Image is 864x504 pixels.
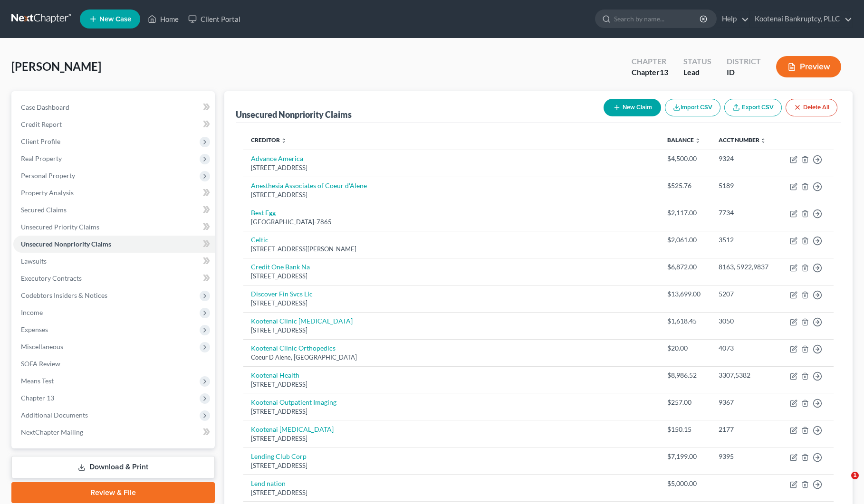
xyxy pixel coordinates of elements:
[21,377,54,385] span: Means Test
[251,371,299,379] a: Kootenai Health
[251,380,653,389] div: [STREET_ADDRESS]
[667,262,703,272] div: $6,872.00
[183,10,245,28] a: Client Portal
[667,208,703,218] div: $2,117.00
[683,67,711,78] div: Lead
[719,289,772,299] div: 5207
[13,201,215,219] a: Secured Claims
[251,181,367,190] a: Anesthesia Associates of Coeur d'Alene
[251,398,336,406] a: Kootenai Outpatient Imaging
[695,138,701,143] i: unfold_more
[251,434,653,443] div: [STREET_ADDRESS]
[21,428,83,436] span: NextChapter Mailing
[251,245,653,254] div: [STREET_ADDRESS][PERSON_NAME]
[667,425,703,434] div: $150.15
[13,99,215,116] a: Case Dashboard
[667,371,703,380] div: $8,986.52
[719,262,772,272] div: 8163, 5922,9837
[21,206,67,214] span: Secured Claims
[251,407,653,416] div: [STREET_ADDRESS]
[750,10,852,28] a: Kootenai Bankruptcy, PLLC
[13,116,215,133] a: Credit Report
[21,189,74,197] span: Property Analysis
[251,452,307,460] a: Lending Club Corp
[667,343,703,353] div: $20.00
[776,56,841,77] button: Preview
[667,154,703,163] div: $4,500.00
[21,171,75,180] span: Personal Property
[667,316,703,326] div: $1,618.45
[667,479,703,488] div: $5,000.00
[660,67,668,76] span: 13
[632,56,668,67] div: Chapter
[665,99,720,116] button: Import CSV
[719,452,772,461] div: 9395
[251,236,269,244] a: Celtic
[21,120,62,128] span: Credit Report
[667,398,703,407] div: $257.00
[719,208,772,218] div: 7734
[251,136,287,143] a: Creditor unfold_more
[21,137,60,145] span: Client Profile
[13,270,215,287] a: Executory Contracts
[667,452,703,461] div: $7,199.00
[719,154,772,163] div: 9324
[13,236,215,253] a: Unsecured Nonpriority Claims
[614,10,701,28] input: Search by name...
[786,99,837,116] button: Delete All
[832,472,854,494] iframe: Intercom live chat
[251,263,310,271] a: Credit One Bank Na
[251,461,653,470] div: [STREET_ADDRESS]
[251,344,336,352] a: Kootenai Clinic Orthopedics
[667,289,703,299] div: $13,699.00
[251,163,653,172] div: [STREET_ADDRESS]
[719,235,772,245] div: 3512
[251,290,313,298] a: Discover Fin Svcs Llc
[719,136,766,143] a: Acct Number unfold_more
[11,59,101,73] span: [PERSON_NAME]
[717,10,749,28] a: Help
[251,272,653,281] div: [STREET_ADDRESS]
[251,425,334,433] a: Kootenai [MEDICAL_DATA]
[727,56,761,67] div: District
[21,274,82,282] span: Executory Contracts
[251,218,653,227] div: [GEOGRAPHIC_DATA]-7865
[281,138,287,143] i: unfold_more
[719,398,772,407] div: 9367
[667,181,703,190] div: $525.76
[11,456,215,478] a: Download & Print
[21,103,69,111] span: Case Dashboard
[21,257,47,265] span: Lawsuits
[99,16,131,23] span: New Case
[727,67,761,78] div: ID
[251,479,286,487] a: Lend nation
[719,425,772,434] div: 2177
[143,10,183,28] a: Home
[604,99,661,116] button: New Claim
[21,394,54,402] span: Chapter 13
[21,291,107,299] span: Codebtors Insiders & Notices
[251,317,353,325] a: Kootenai Clinic [MEDICAL_DATA]
[21,325,48,333] span: Expenses
[11,482,215,503] a: Review & File
[683,56,711,67] div: Status
[719,371,772,380] div: 3307,5382
[760,138,766,143] i: unfold_more
[251,154,303,162] a: Advance America
[13,253,215,270] a: Lawsuits
[21,342,63,351] span: Miscellaneous
[21,360,60,368] span: SOFA Review
[719,343,772,353] div: 4073
[251,209,276,217] a: Best Egg
[667,136,701,143] a: Balance unfold_more
[21,240,111,248] span: Unsecured Nonpriority Claims
[851,472,859,479] span: 1
[21,154,62,162] span: Real Property
[251,190,653,200] div: [STREET_ADDRESS]
[21,308,43,316] span: Income
[13,219,215,236] a: Unsecured Priority Claims
[13,355,215,372] a: SOFA Review
[21,411,88,419] span: Additional Documents
[719,181,772,190] div: 5189
[251,326,653,335] div: [STREET_ADDRESS]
